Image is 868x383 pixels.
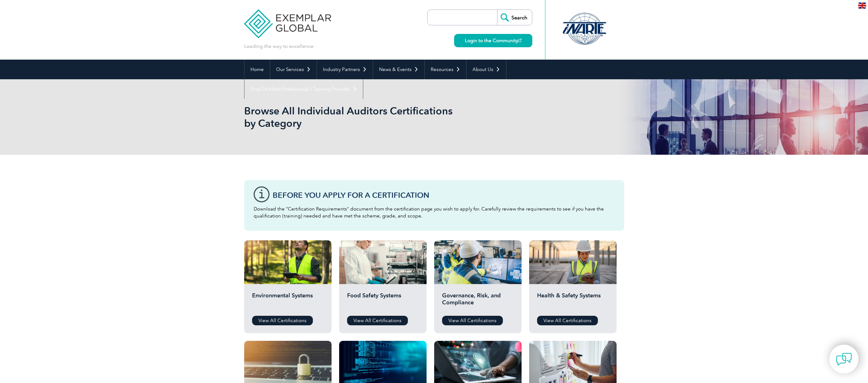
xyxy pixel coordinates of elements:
a: News & Events [373,60,424,79]
h2: Food Safety Systems [347,292,419,311]
a: View All Certifications [537,316,598,325]
input: Search [497,10,532,25]
h2: Environmental Systems [252,292,324,311]
a: About Us [466,60,506,79]
p: Leading the way to excellence [244,43,314,50]
a: View All Certifications [252,316,313,325]
img: open_square.png [518,39,522,42]
a: Home [244,60,270,79]
h3: Before You Apply For a Certification [273,191,615,199]
a: Login to the Community [454,34,532,47]
img: en [858,3,866,9]
a: View All Certifications [442,316,503,325]
a: Industry Partners [317,60,373,79]
img: contact-chat.png [836,351,852,367]
a: Resources [425,60,466,79]
p: Download the “Certification Requirements” document from the certification page you wish to apply ... [254,205,615,219]
a: Find Certified Professional / Training Provider [244,79,363,99]
h1: Browse All Individual Auditors Certifications by Category [244,105,487,129]
h2: Health & Safety Systems [537,292,609,311]
a: View All Certifications [347,316,408,325]
a: Our Services [270,60,317,79]
h2: Governance, Risk, and Compliance [442,292,514,311]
